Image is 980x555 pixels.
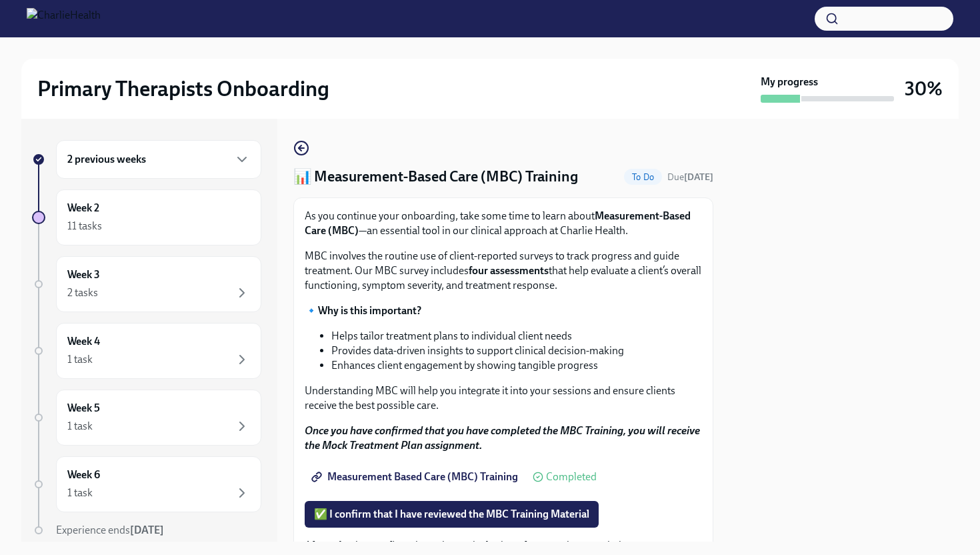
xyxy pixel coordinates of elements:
[67,286,98,300] div: 2 tasks
[469,264,549,277] strong: four assessments
[67,334,100,349] h6: Week 4
[67,486,93,500] div: 1 task
[331,358,702,373] li: Enhances client engagement by showing tangible progress
[905,77,943,101] h3: 30%
[546,472,597,482] span: Completed
[305,304,702,318] p: 🔹
[314,470,518,484] span: Measurement Based Care (MBC) Training
[32,189,261,245] a: Week 211 tasks
[684,171,713,183] strong: [DATE]
[32,390,261,446] a: Week 51 task
[67,419,93,434] div: 1 task
[331,344,702,358] li: Provides data-driven insights to support clinical decision-making
[67,267,100,282] h6: Week 3
[27,8,101,29] img: CharlieHealth
[32,256,261,312] a: Week 32 tasks
[293,167,578,187] h4: 📊 Measurement-Based Care (MBC) Training
[305,464,527,490] a: Measurement Based Care (MBC) Training
[305,209,702,238] p: As you continue your onboarding, take some time to learn about —an essential tool in our clinical...
[761,75,818,89] strong: My progress
[130,524,164,536] strong: [DATE]
[67,201,99,215] h6: Week 2
[331,329,702,344] li: Helps tailor treatment plans to individual client needs
[56,524,164,536] span: Experience ends
[305,424,700,452] strong: Once you have confirmed that you have completed the MBC Training, you will receive the Mock Treat...
[67,401,100,416] h6: Week 5
[667,171,713,183] span: August 13th, 2025 09:00
[667,171,713,183] span: Due
[305,384,702,413] p: Understanding MBC will help you integrate it into your sessions and ensure clients receive the be...
[32,323,261,379] a: Week 41 task
[37,75,329,102] h2: Primary Therapists Onboarding
[305,249,702,293] p: MBC involves the routine use of client-reported surveys to track progress and guide treatment. Ou...
[67,352,93,367] div: 1 task
[305,501,599,528] button: ✅ I confirm that I have reviewed the MBC Training Material
[32,456,261,512] a: Week 61 task
[314,508,589,521] span: ✅ I confirm that I have reviewed the MBC Training Material
[624,172,662,182] span: To Do
[56,140,261,179] div: 2 previous weeks
[318,304,421,317] strong: Why is this important?
[67,152,146,167] h6: 2 previous weeks
[67,219,102,233] div: 11 tasks
[67,468,100,482] h6: Week 6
